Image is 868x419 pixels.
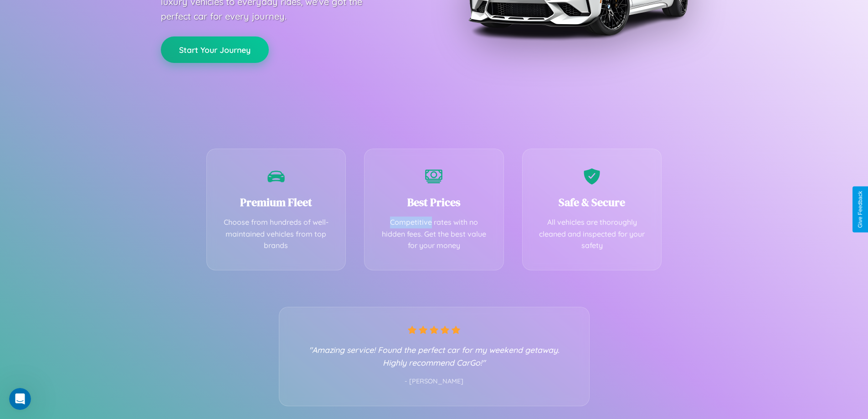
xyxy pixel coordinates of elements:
h3: Premium Fleet [221,195,332,210]
button: Start Your Journey [161,36,269,63]
p: Competitive rates with no hidden fees. Get the best value for your money [378,217,490,252]
p: Choose from hundreds of well-maintained vehicles from top brands [221,217,332,252]
p: "Amazing service! Found the perfect car for my weekend getaway. Highly recommend CarGo!" [298,343,571,369]
h3: Best Prices [378,195,490,210]
iframe: Intercom live chat [9,388,31,410]
h3: Safe & Secure [536,195,648,210]
div: Give Feedback [857,191,863,228]
p: All vehicles are thoroughly cleaned and inspected for your safety [536,217,648,252]
p: - [PERSON_NAME] [298,376,571,388]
